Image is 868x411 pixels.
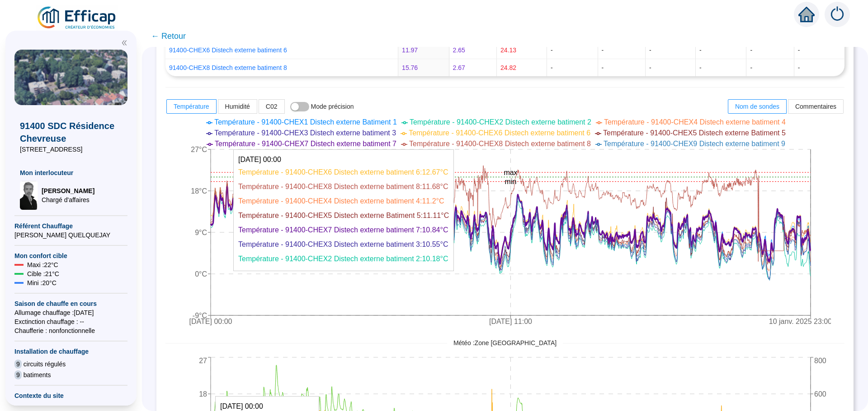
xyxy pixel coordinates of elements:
span: Température - 91400-CHEX1 Distech externe Batiment 1 [214,118,397,126]
span: [PERSON_NAME] QUELQUEJAY [14,231,127,240]
span: Chargé d'affaires [42,195,94,204]
span: 2.65 [453,46,465,54]
span: 9 [14,370,22,379]
span: Saison de chauffe en cours [14,299,127,308]
tspan: 0°C [195,270,207,278]
tspan: -9°C [193,312,207,319]
td: - [696,42,747,59]
span: Chaufferie : non fonctionnelle [14,326,127,335]
span: [PERSON_NAME] [42,186,94,195]
span: Mon confort cible [14,251,127,260]
tspan: min [505,178,517,185]
span: 11.97 [402,46,418,54]
span: 9 [14,360,22,369]
span: Maxi : 22 °C [27,260,58,269]
span: 24.82 [500,64,516,71]
span: 2.67 [453,64,465,71]
span: Mode précision [311,103,354,110]
a: 91400-CHEX8 Distech externe batiment 8 [169,64,287,71]
span: Contexte du site [14,391,127,400]
span: Température - 91400-CHEX7 Distech externe batiment 7 [215,140,396,148]
span: Température - 91400-CHEX4 Distech externe batiment 4 [604,118,786,126]
tspan: 18°C [191,187,207,195]
span: Météo : Zone [GEOGRAPHIC_DATA] [447,338,563,348]
tspan: 9°C [195,229,207,236]
td: - [746,59,794,76]
tspan: 10 janv. 2025 23:00 [769,318,832,325]
span: C02 [266,103,278,110]
span: Référent Chauffage [14,222,127,231]
tspan: 800 [814,357,826,365]
span: Installation de chauffage [14,347,127,356]
span: Température [174,103,209,110]
span: Mon interlocuteur [20,168,122,177]
span: Nom de sondes [735,103,779,110]
span: Température - 91400-CHEX8 Distech externe batiment 8 [409,140,591,148]
td: - [598,59,646,76]
span: ← Retour [151,30,186,42]
td: - [746,42,794,59]
td: - [646,59,696,76]
span: double-left [121,40,127,46]
td: - [547,59,598,76]
tspan: [DATE] 11:00 [489,318,532,325]
span: Température - 91400-CHEX2 Distech externe batiment 2 [410,118,591,126]
td: - [794,59,844,76]
span: Température - 91400-CHEX3 Distech externe batiment 3 [214,129,396,137]
a: 91400-CHEX6 Distech externe batiment 6 [169,46,287,54]
span: 15.76 [402,64,418,71]
span: Température - 91400-CHEX5 Distech externe Batiment 5 [603,129,786,137]
span: Exctinction chauffage : -- [14,317,127,326]
td: - [696,59,747,76]
td: - [547,42,598,59]
td: - [646,42,696,59]
span: [STREET_ADDRESS] [20,145,122,154]
span: Température - 91400-CHEX9 Distech externe batiment 9 [604,140,785,148]
tspan: 27 [199,357,207,365]
tspan: 600 [814,390,826,398]
img: Chargé d'affaires [20,181,38,210]
span: Température - 91400-CHEX6 Distech externe batiment 6 [409,129,590,137]
img: efficap energie logo [36,5,118,31]
tspan: 27°C [191,146,207,153]
span: home [798,6,815,23]
tspan: [DATE] 00:00 [189,318,232,325]
span: Humidité [225,103,250,110]
span: circuits régulés [24,360,66,369]
td: - [598,42,646,59]
span: Commentaires [795,103,836,110]
tspan: 18 [199,390,207,398]
span: batiments [24,370,51,379]
img: alerts [825,2,850,27]
tspan: max [504,169,517,176]
span: Allumage chauffage : [DATE] [14,308,127,317]
span: Mini : 20 °C [27,278,57,287]
td: - [794,42,844,59]
span: 91400 SDC Résidence Chevreuse [20,120,122,145]
span: Cible : 21 °C [27,269,59,278]
span: 24.13 [500,46,516,54]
